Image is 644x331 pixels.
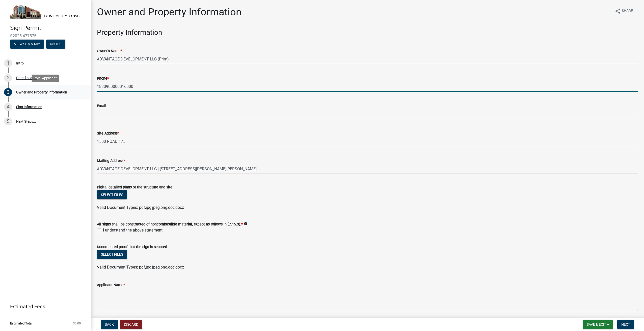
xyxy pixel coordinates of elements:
[4,88,12,96] div: 3
[97,190,127,199] button: Select files
[97,223,243,226] label: All signs shall be constructed of noncombustible material, except as follows in (7.15.3).
[97,77,109,80] label: Phone
[621,322,630,326] span: Next
[4,59,12,67] div: 1
[16,105,42,109] div: Sign Information
[97,283,125,287] label: Applicant Name
[611,6,637,16] button: shareShare
[4,74,12,82] div: 2
[32,75,59,82] div: Role: Applicant
[97,132,119,135] label: Site Address
[97,245,167,249] label: Documented proof that the sign is secured
[97,49,122,53] label: Owner's Name
[120,320,142,329] button: Discard
[617,320,634,329] button: Next
[615,8,621,14] i: share
[97,6,241,18] h1: Owner and Property Information
[97,159,125,163] label: Mailing Address
[10,43,44,47] wm-modal-confirm: Summary
[4,117,12,125] div: 5
[10,24,87,32] h4: Sign Permit
[622,8,633,14] span: Share
[16,76,37,80] div: Parcel search
[105,322,114,326] span: Back
[16,90,67,94] div: Owner and Property Information
[16,61,24,65] div: Intro
[10,34,81,38] span: S2025-477575
[10,40,44,49] button: View Summary
[97,250,127,259] button: Select files
[97,186,172,189] label: Digital detailed plans of the structure and site
[10,322,32,325] span: Estimated Total
[101,320,118,329] button: Back
[97,104,106,108] label: Email
[97,265,184,270] span: Valid Document Types: pdf,jpg,jpeg,png,doc,docx
[244,222,247,225] i: info
[46,43,65,47] wm-modal-confirm: Notes
[4,302,83,312] a: Estimated Fees
[4,103,12,111] div: 4
[583,320,613,329] button: Save & Exit
[46,40,65,49] button: Notes
[587,322,606,326] span: Save & Exit
[103,227,163,233] label: I understand the above statement
[97,205,184,210] span: Valid Document Types: pdf,jpg,jpeg,png,doc,docx
[73,322,81,325] span: $0.00
[97,28,638,37] h3: Property Information
[10,5,83,19] img: Lyon County, Kansas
